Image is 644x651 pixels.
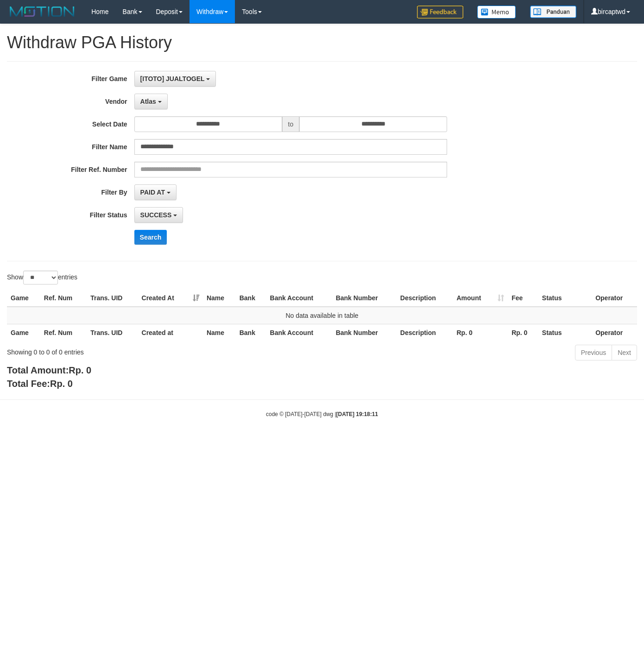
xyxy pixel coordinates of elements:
th: Bank Number [332,324,397,341]
a: Next [612,345,637,360]
th: Description [397,290,453,307]
img: Button%20Memo.svg [477,6,516,19]
img: Feedback.jpg [417,6,463,19]
th: Rp. 0 [508,324,538,341]
th: Description [397,324,453,341]
th: Rp. 0 [453,324,508,341]
b: Total Amount: [7,365,91,375]
span: to [282,116,300,132]
div: Showing 0 to 0 of 0 entries [7,344,261,357]
th: Bank Account [266,324,332,341]
th: Amount: activate to sort column ascending [453,290,508,307]
td: No data available in table [7,307,637,324]
span: SUCCESS [140,211,172,219]
button: Search [134,230,167,245]
button: Atlas [134,94,168,109]
span: Rp. 0 [69,365,91,375]
th: Bank [236,324,266,341]
th: Created at [138,324,203,341]
span: PAID AT [140,189,165,196]
a: Previous [575,345,612,360]
button: SUCCESS [134,207,183,223]
th: Created At: activate to sort column ascending [138,290,203,307]
th: Ref. Num [40,290,87,307]
th: Operator [592,324,637,341]
th: Bank Number [332,290,397,307]
span: [ITOTO] JUALTOGEL [140,75,205,82]
b: Total Fee: [7,379,73,389]
img: panduan.png [530,6,576,18]
th: Status [538,324,592,341]
th: Status [538,290,592,307]
th: Trans. UID [87,290,138,307]
th: Name [203,290,236,307]
th: Name [203,324,236,341]
label: Show entries [7,271,77,284]
th: Fee [508,290,538,307]
span: Rp. 0 [50,379,73,389]
th: Trans. UID [87,324,138,341]
small: code © [DATE]-[DATE] dwg | [266,411,378,417]
th: Game [7,290,40,307]
img: MOTION_logo.png [7,5,77,19]
span: Atlas [140,98,156,105]
th: Bank [236,290,266,307]
button: [ITOTO] JUALTOGEL [134,71,216,87]
h1: Withdraw PGA History [7,33,637,52]
button: PAID AT [134,184,177,200]
th: Game [7,324,40,341]
th: Operator [592,290,637,307]
th: Ref. Num [40,324,87,341]
strong: [DATE] 19:18:11 [336,411,378,417]
select: Showentries [23,271,58,284]
th: Bank Account [266,290,332,307]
